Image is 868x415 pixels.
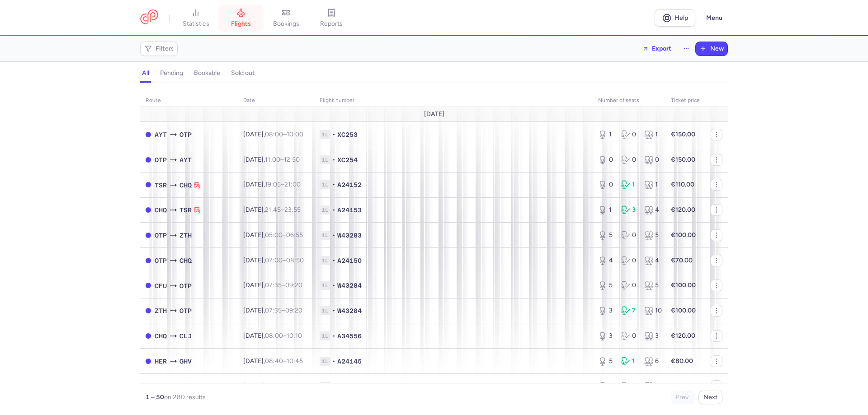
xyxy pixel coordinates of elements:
time: 10:00 [287,131,303,138]
strong: €80.00 [671,357,693,365]
span: [DATE], [243,156,300,163]
span: Export [652,45,671,52]
time: 11:00 [265,156,280,163]
time: 07:35 [265,281,282,289]
h4: pending [160,69,183,77]
strong: €70.00 [671,256,693,264]
div: 4 [598,256,614,265]
span: OTP [155,155,167,165]
a: Help [655,9,695,27]
time: 12:50 [284,156,300,163]
h4: sold out [231,69,255,77]
span: [DATE], [243,357,303,365]
span: HER [155,356,167,366]
span: OTP [179,130,192,140]
time: 23:55 [284,206,301,214]
span: AYT [155,130,167,140]
span: bookings [273,20,299,28]
div: 4 [644,205,660,214]
span: [DATE], [243,382,302,390]
span: A24150 [337,256,362,265]
span: CHQ [179,256,192,266]
button: New [696,42,727,56]
div: 7 [621,306,637,315]
span: TSR [155,180,167,190]
div: 0 [621,331,637,340]
div: 0 [644,382,660,391]
span: OTP [155,256,167,266]
span: reports [320,20,343,28]
strong: €150.00 [671,131,695,138]
time: 09:20 [285,307,302,314]
strong: €100.00 [671,231,696,239]
span: flights [231,20,251,28]
a: statistics [173,8,218,28]
time: 10:10 [287,332,302,340]
button: Menu [701,9,728,27]
span: CFU [155,281,167,291]
time: 07:35 [265,307,282,314]
span: A24145 [337,357,362,366]
span: – [265,382,302,390]
span: – [265,357,303,365]
span: AYT [179,155,192,165]
button: Export [637,42,677,56]
strong: €100.00 [671,281,696,289]
span: [DATE], [243,256,304,264]
span: 1L [320,382,330,391]
strong: €150.00 [671,156,695,163]
span: [DATE], [243,131,303,138]
span: • [332,357,335,366]
div: 1 [621,357,637,366]
span: 1L [320,205,330,214]
span: A24152 [337,180,362,189]
span: • [332,281,335,290]
button: Filters [141,42,177,56]
th: route [140,94,238,107]
span: XC254 [337,155,358,164]
span: CHQ [155,205,167,215]
span: – [265,307,302,314]
span: W43284 [337,281,362,290]
time: 08:00 [265,332,283,340]
time: 08:00 [265,131,283,138]
span: W43283 [337,231,362,240]
div: 3 [598,331,614,340]
span: [DATE], [243,231,303,239]
span: – [265,181,301,188]
span: New [710,45,724,52]
span: – [265,256,304,264]
span: OTP [179,281,192,291]
span: • [332,256,335,265]
div: 4 [644,256,660,265]
button: Prev. [671,391,695,404]
strong: 1 – 50 [146,393,164,401]
time: 08:50 [286,256,304,264]
div: 1 [598,205,614,214]
span: MIR [179,382,192,392]
span: • [332,205,335,214]
span: statistics [183,20,209,28]
a: flights [218,8,264,28]
div: 0 [621,155,637,164]
span: TSR [179,205,192,215]
th: Flight number [314,94,593,107]
strong: €120.00 [671,332,695,340]
div: 0 [621,130,637,139]
span: • [332,180,335,189]
span: ZTH [155,306,167,316]
div: 3 [644,331,660,340]
div: 0 [598,155,614,164]
span: 1L [320,180,330,189]
time: 06:55 [286,231,303,239]
span: 1L [320,306,330,315]
span: [DATE], [243,307,302,314]
time: 10:45 [287,357,303,365]
time: 10:00 [265,382,282,390]
a: reports [309,8,354,28]
span: [DATE], [243,332,302,340]
div: 3 [621,205,637,214]
span: – [265,131,303,138]
div: 1 [644,180,660,189]
span: – [265,231,303,239]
